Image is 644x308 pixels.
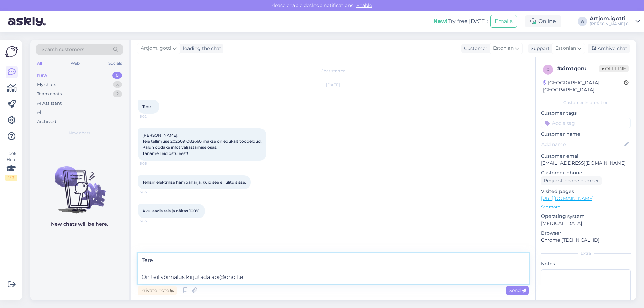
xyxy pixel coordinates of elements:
[180,45,221,52] div: leading the chat
[541,176,602,185] div: Request phone number
[599,65,629,72] span: Offline
[541,141,623,148] input: Add name
[541,204,631,210] p: See more ...
[541,131,631,138] p: Customer name
[541,195,594,201] a: [URL][DOMAIN_NAME]
[541,237,631,244] p: Chrome [TECHNICAL_ID]
[37,72,47,79] div: New
[140,190,165,195] span: 6:06
[541,260,631,267] p: Notes
[543,79,624,94] div: [GEOGRAPHIC_DATA], [GEOGRAPHIC_DATA]
[541,110,631,117] p: Customer tags
[69,130,90,136] span: New chats
[541,230,631,237] p: Browser
[51,221,108,228] p: New chats will be here.
[590,21,633,27] div: [PERSON_NAME] OÜ
[541,152,631,160] p: Customer email
[37,90,62,97] div: Team chats
[590,16,640,27] a: Artjom.igotti[PERSON_NAME] OÜ
[138,286,177,295] div: Private note
[5,175,17,181] div: 1 / 3
[142,208,200,213] span: Aku laadis täis ja näitas 100%.
[555,45,576,52] span: Estonian
[541,160,631,167] p: [EMAIL_ADDRESS][DOMAIN_NAME]
[142,104,151,109] span: Tere
[37,118,56,125] div: Archived
[525,15,561,27] div: Online
[590,16,633,21] div: Artjom.igotti
[493,45,514,52] span: Estonian
[141,45,171,52] span: Artjom.igotti
[37,109,43,116] div: All
[557,65,599,73] div: # ximtqoru
[140,161,165,166] span: 6:06
[547,67,549,72] span: x
[578,17,587,26] div: A
[354,2,374,8] span: Enable
[37,100,62,107] div: AI Assistant
[138,82,529,88] div: [DATE]
[461,45,487,52] div: Customer
[36,59,43,68] div: All
[541,220,631,227] p: [MEDICAL_DATA]
[107,59,123,68] div: Socials
[112,72,122,79] div: 0
[509,287,526,293] span: Send
[69,59,81,68] div: Web
[433,18,448,24] b: New!
[140,219,165,224] span: 6:06
[138,68,529,74] div: Chat started
[140,114,165,119] span: 6:02
[42,46,84,53] span: Search customers
[138,253,529,284] textarea: Tere On teil võimalus kirjutada abi@onoff.
[588,44,630,53] div: Archive chat
[433,17,488,25] div: Try free [DATE]:
[5,45,18,58] img: Askly Logo
[30,154,129,214] img: No chats
[142,133,262,156] span: [PERSON_NAME]! Teie tellimuse 2025091082660 makse on edukalt töödeldud. Palun oodake infot väljas...
[541,188,631,195] p: Visited pages
[37,81,56,88] div: My chats
[541,250,631,256] div: Extra
[113,81,122,88] div: 3
[490,15,517,28] button: Emails
[541,169,631,176] p: Customer phone
[5,150,17,181] div: Look Here
[541,213,631,220] p: Operating system
[541,118,631,128] input: Add a tag
[541,100,631,106] div: Customer information
[142,180,246,185] span: Tellisin elektrilise hambaharja, kuid see ei lülitu sisse.
[528,45,550,52] div: Support
[113,90,122,97] div: 2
